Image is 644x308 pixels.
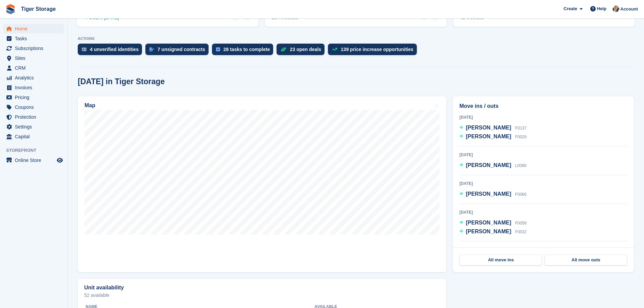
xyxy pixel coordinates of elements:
span: Sites [15,53,55,63]
a: menu [3,112,64,122]
span: [PERSON_NAME] [466,191,511,197]
div: 139 price increase opportunities [341,47,413,52]
img: Becky Martin [613,5,619,12]
img: deal-1b604bf984904fb50ccaf53a9ad4b4a5d6e5aea283cecdc64d6e3604feb123c2.svg [281,47,286,52]
a: Preview store [56,156,64,164]
span: Help [597,5,606,12]
span: Pricing [15,93,55,102]
span: Invoices [15,83,55,92]
div: [DATE] [459,152,627,158]
span: Protection [15,112,55,122]
span: CRM [15,63,55,73]
a: menu [3,63,64,73]
div: [DATE] [459,181,627,187]
div: 7 unsigned contracts [158,47,205,52]
a: 28 tasks to complete [212,44,277,58]
a: menu [3,156,64,165]
a: 7 unsigned contracts [145,44,212,58]
a: [PERSON_NAME] F0032 [459,228,527,236]
span: Coupons [15,102,55,112]
img: price_increase_opportunities-93ffe204e8149a01c8c9dc8f82e8f89637d9d84a8eef4429ea346261dce0b2c0.svg [332,48,337,51]
span: Create [564,5,577,12]
div: 23 open deals [290,47,321,52]
a: menu [3,53,64,63]
a: 23 open deals [277,44,328,58]
a: All move outs [545,255,627,265]
span: Capital [15,132,55,141]
a: Tiger Storage [18,3,58,15]
div: [DATE] [459,247,627,253]
span: Settings [15,122,55,132]
span: [PERSON_NAME] [466,229,511,234]
span: Account [620,6,638,13]
p: ACTIONS [78,37,634,41]
span: [PERSON_NAME] [466,162,511,168]
img: stora-icon-8386f47178a22dfd0bd8f6a31ec36ba5ce8667c1dd55bd0f319d3a0aa187defe.svg [5,4,16,14]
h2: [DATE] in Tiger Storage [78,77,165,86]
h2: Move ins / outs [459,102,627,110]
span: [PERSON_NAME] [466,220,511,226]
span: [PERSON_NAME] [466,134,511,139]
div: [DATE] [459,114,627,120]
a: menu [3,44,64,53]
a: menu [3,132,64,141]
span: Storefront [6,147,67,154]
a: All move ins [460,255,542,265]
a: menu [3,34,64,43]
span: Home [15,24,55,33]
img: contract_signature_icon-13c848040528278c33f63329250d36e43548de30e8caae1d1a13099fd9432cc5.svg [149,47,154,51]
a: 4 unverified identities [78,44,145,58]
a: menu [3,83,64,92]
span: L0089 [515,163,526,168]
img: verify_identity-adf6edd0f0f0b5bbfe63781bf79b02c33cf7c696d77639b501bdc392416b5a36.svg [82,47,87,51]
p: 52 available [84,293,440,298]
h2: Map [85,102,95,109]
span: Tasks [15,34,55,43]
a: menu [3,122,64,132]
a: [PERSON_NAME] F0029 [459,133,527,141]
div: 4 unverified identities [90,47,139,52]
span: F0029 [515,135,527,139]
span: Online Store [15,156,55,165]
div: 28 tasks to complete [223,47,270,52]
a: [PERSON_NAME] L0089 [459,161,526,170]
a: [PERSON_NAME] F0066 [459,190,527,199]
span: F0032 [515,230,527,234]
span: Subscriptions [15,44,55,53]
span: [PERSON_NAME] [466,125,511,131]
div: [DATE] [459,209,627,215]
a: menu [3,73,64,82]
a: Map [78,96,446,272]
a: [PERSON_NAME] F0137 [459,124,527,133]
img: task-75834270c22a3079a89374b754ae025e5fb1db73e45f91037f5363f120a921f8.svg [216,47,220,51]
span: F0066 [515,192,527,197]
h2: Unit availability [84,285,124,291]
a: menu [3,93,64,102]
span: Analytics [15,73,55,82]
a: 139 price increase opportunities [328,44,420,58]
a: menu [3,102,64,112]
a: [PERSON_NAME] F0058 [459,219,527,228]
a: menu [3,24,64,33]
span: F0058 [515,221,527,226]
span: F0137 [515,126,527,131]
